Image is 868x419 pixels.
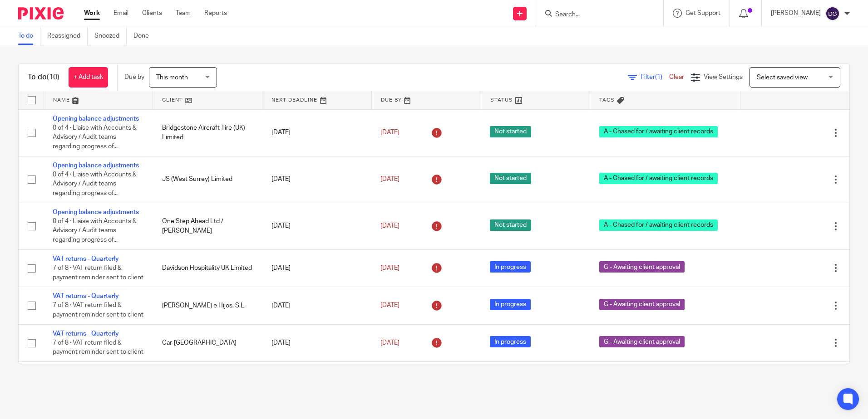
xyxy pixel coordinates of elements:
a: Reassigned [47,27,88,45]
input: Search [554,11,636,19]
td: JS (West Surrey) Limited [153,156,262,203]
a: Done [133,27,156,45]
span: In progress [490,299,531,310]
span: 7 of 8 · VAT return filed & payment reminder sent to client [53,265,143,281]
span: 7 of 8 · VAT return filed & payment reminder sent to client [53,302,143,318]
a: + Add task [69,67,108,88]
img: svg%3E [825,6,840,21]
h1: To do [28,73,59,82]
span: A - Chased for / awaiting client records [599,219,718,231]
span: [DATE] [380,340,399,346]
a: Reports [204,9,227,18]
span: Not started [490,219,531,231]
a: VAT returns - Quarterly [53,256,119,262]
span: 0 of 4 · Liaise with Accounts & Advisory / Audit teams regarding progress of... [53,171,137,196]
td: [DATE] [262,287,372,324]
td: [DATE] [262,249,372,287]
a: Snoozed [94,27,127,45]
a: Clients [142,9,162,18]
span: In progress [490,336,531,347]
span: Get Support [686,10,720,16]
td: Bridgestone Aircraft Tire (UK) Limited [153,109,262,156]
p: Due by [124,73,144,82]
span: 0 of 4 · Liaise with Accounts & Advisory / Audit teams regarding progress of... [53,218,137,243]
a: Opening balance adjustments [53,209,139,215]
span: In progress [490,261,531,273]
span: G - Awaiting client approval [599,299,685,310]
td: [DATE] [262,362,372,394]
td: [DATE] [262,203,372,249]
a: Email [113,9,128,18]
a: Team [176,9,191,18]
p: [PERSON_NAME] [771,9,821,18]
span: G - Awaiting client approval [599,336,685,347]
td: [DATE] [262,156,372,203]
span: (10) [47,73,59,81]
span: Tags [599,97,615,102]
a: To do [18,27,40,45]
a: Opening balance adjustments [53,116,139,122]
td: [DATE] [262,109,372,156]
a: Opening balance adjustments [53,162,139,169]
td: One Step Ahead Ltd / [PERSON_NAME] [153,203,262,249]
a: Clear [669,74,684,80]
a: Work [84,9,100,18]
td: Car-[GEOGRAPHIC_DATA] [153,324,262,361]
td: [DATE] [262,324,372,361]
td: [PERSON_NAME] e Hijos, S.L. [153,287,262,324]
span: A - Chased for / awaiting client records [599,173,718,184]
span: [DATE] [380,265,399,271]
td: Davidson Hospitality UK Limited [153,249,262,287]
span: Select saved view [757,74,808,81]
span: 7 of 8 · VAT return filed & payment reminder sent to client [53,340,143,356]
span: This month [156,74,188,81]
a: VAT returns - Quarterly [53,331,119,337]
span: [DATE] [380,129,399,136]
span: Not started [490,126,531,137]
span: View Settings [704,74,743,80]
span: Filter [641,74,669,80]
span: A - Chased for / awaiting client records [599,126,718,137]
span: 0 of 4 · Liaise with Accounts & Advisory / Audit teams regarding progress of... [53,125,137,150]
span: [DATE] [380,176,399,182]
span: (1) [655,74,662,80]
span: Not started [490,173,531,184]
span: [DATE] [380,302,399,309]
span: [DATE] [380,223,399,229]
td: Talleres Amenabar SA [153,362,262,394]
span: G - Awaiting client approval [599,261,685,273]
img: Pixie [18,7,64,19]
a: VAT returns - Quarterly [53,293,119,299]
